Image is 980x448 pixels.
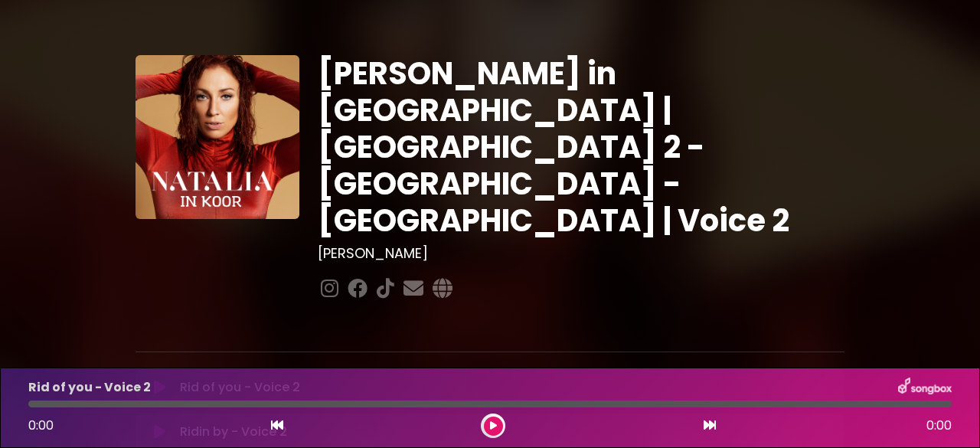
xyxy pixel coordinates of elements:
[926,417,952,435] span: 0:00
[318,55,845,239] h1: [PERSON_NAME] in [GEOGRAPHIC_DATA] | [GEOGRAPHIC_DATA] 2 - [GEOGRAPHIC_DATA] - [GEOGRAPHIC_DATA] ...
[28,417,54,434] span: 0:00
[28,378,151,397] p: Rid of you - Voice 2
[136,55,299,219] img: YTVS25JmS9CLUqXqkEhs
[318,245,845,262] h3: [PERSON_NAME]
[898,378,952,397] img: songbox-logo-white.png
